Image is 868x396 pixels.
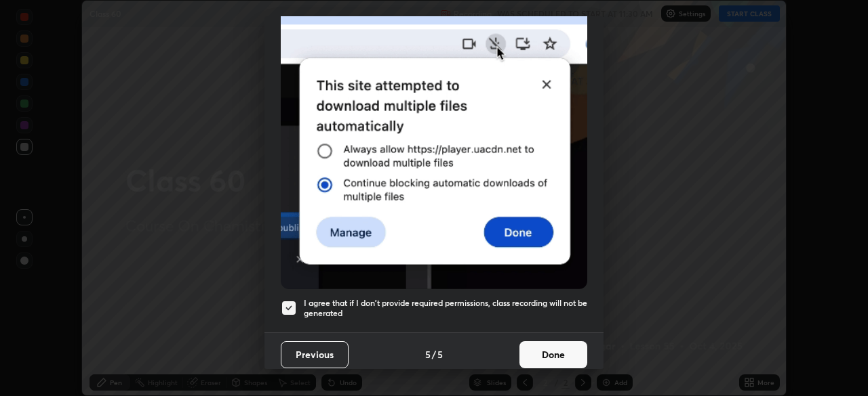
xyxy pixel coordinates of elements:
h4: 5 [425,347,431,361]
button: Done [519,341,587,368]
h4: / [432,347,436,361]
h4: 5 [437,347,443,361]
button: Previous [281,341,349,368]
h5: I agree that if I don't provide required permissions, class recording will not be generated [304,298,587,319]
